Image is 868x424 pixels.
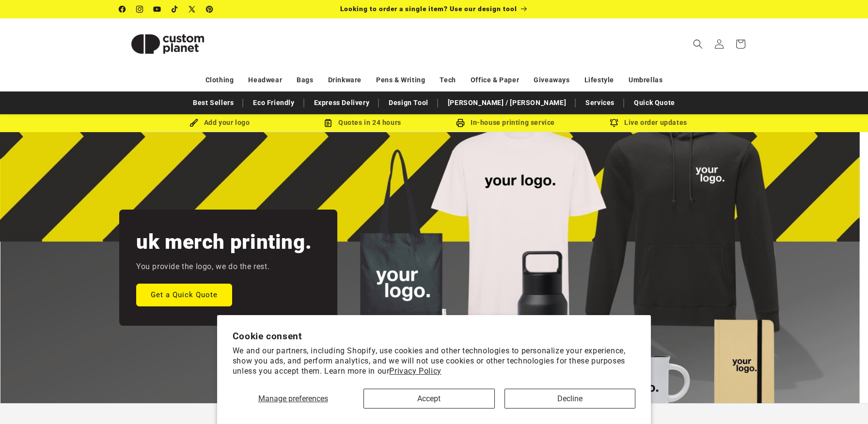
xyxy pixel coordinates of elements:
[456,119,465,127] img: In-house printing
[610,119,618,127] img: Order updates
[115,18,220,69] a: Custom Planet
[443,94,571,111] a: [PERSON_NAME] / [PERSON_NAME]
[505,389,636,409] button: Decline
[440,72,456,89] a: Tech
[629,94,680,111] a: Quick Quote
[233,346,636,376] p: We and our partners, including Shopify, use cookies and other technologies to personalize your ex...
[148,117,291,129] div: Add your logo
[376,72,425,89] a: Pens & Writing
[363,389,495,409] button: Accept
[577,117,720,129] div: Live order updates
[189,119,198,127] img: Brush Icon
[384,94,433,111] a: Design Tool
[136,260,269,274] p: You provide the logo, we do the rest.
[309,94,375,111] a: Express Delivery
[233,389,354,409] button: Manage preferences
[119,22,216,66] img: Custom Planet
[340,5,517,13] span: Looking to order a single item? Use our design tool
[291,117,434,129] div: Quotes in 24 hours
[324,119,332,127] img: Order Updates Icon
[136,283,232,306] a: Get a Quick Quote
[258,394,328,403] span: Manage preferences
[434,117,577,129] div: In-house printing service
[248,72,282,89] a: Headwear
[629,72,663,89] a: Umbrellas
[233,331,636,342] h2: Cookie consent
[581,94,619,111] a: Services
[328,72,362,89] a: Drinkware
[687,33,709,55] summary: Search
[584,72,614,89] a: Lifestyle
[534,72,569,89] a: Giveaways
[136,229,312,255] h2: uk merch printing.
[205,72,234,89] a: Clothing
[471,72,519,89] a: Office & Paper
[297,72,313,89] a: Bags
[188,94,238,111] a: Best Sellers
[248,94,299,111] a: Eco Friendly
[389,366,441,376] a: Privacy Policy
[820,378,868,424] iframe: Chat Widget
